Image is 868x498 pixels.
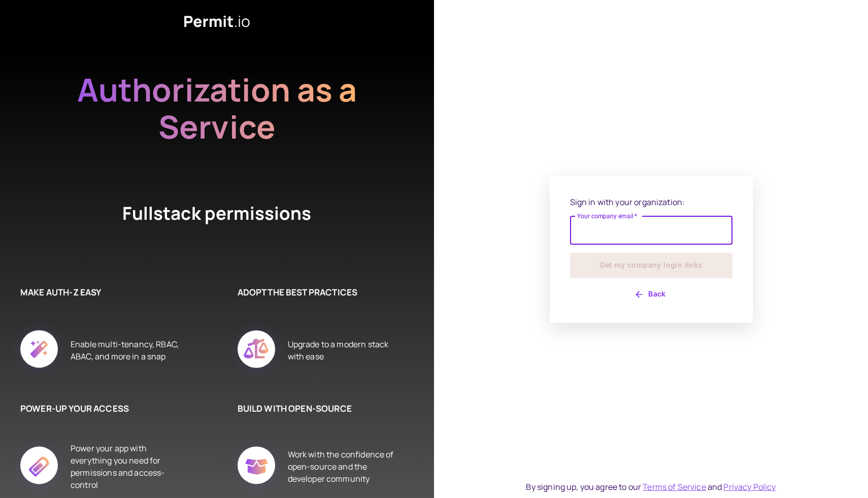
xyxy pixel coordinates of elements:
[288,435,404,498] div: Work with the confidence of open-source and the developer community
[570,196,732,208] p: Sign in with your organization:
[45,71,390,151] h2: Authorization as a Service
[20,286,187,299] h6: MAKE AUTH-Z EASY
[20,402,187,415] h6: POWER-UP YOUR ACCESS
[643,481,706,492] a: Terms of Service
[570,286,732,303] button: Back
[71,319,187,382] div: Enable multi-tenancy, RBAC, ABAC, and more in a snap
[526,481,776,493] div: By signing up, you agree to our and
[723,481,776,492] a: Privacy Policy
[570,253,732,278] button: Get my company login links
[288,319,404,382] div: Upgrade to a modern stack with ease
[238,402,404,415] h6: BUILD WITH OPEN-SOURCE
[238,286,404,299] h6: ADOPT THE BEST PRACTICES
[577,212,638,220] label: Your company email
[85,201,349,246] h4: Fullstack permissions
[71,435,187,498] div: Power your app with everything you need for permissions and access-control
